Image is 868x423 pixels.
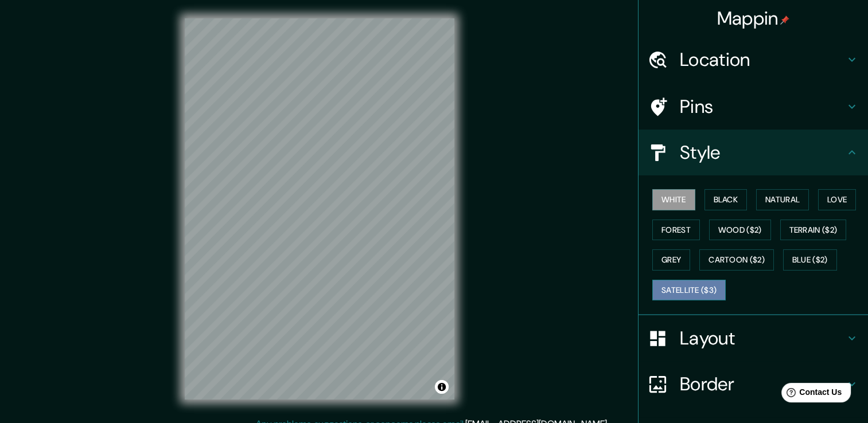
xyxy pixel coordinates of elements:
button: Toggle attribution [435,380,449,394]
div: Location [639,37,868,83]
img: pin-icon.png [780,15,789,25]
h4: Pins [680,95,845,118]
h4: Mappin [717,7,790,30]
button: Forest [652,220,700,241]
button: Natural [756,189,809,210]
button: Wood ($2) [709,220,771,241]
canvas: Map [185,18,454,399]
div: Layout [639,315,868,361]
h4: Location [680,48,845,71]
button: Cartoon ($2) [699,249,774,271]
button: Grey [652,249,690,271]
button: Love [818,189,856,210]
div: Style [639,130,868,175]
div: Pins [639,84,868,130]
h4: Style [680,141,845,164]
button: White [652,189,695,210]
iframe: Help widget launcher [766,378,855,410]
button: Satellite ($3) [652,280,726,301]
button: Terrain ($2) [780,220,847,241]
button: Black [704,189,748,210]
h4: Layout [680,327,845,350]
button: Blue ($2) [783,249,837,271]
h4: Border [680,373,845,395]
div: Border [639,361,868,407]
